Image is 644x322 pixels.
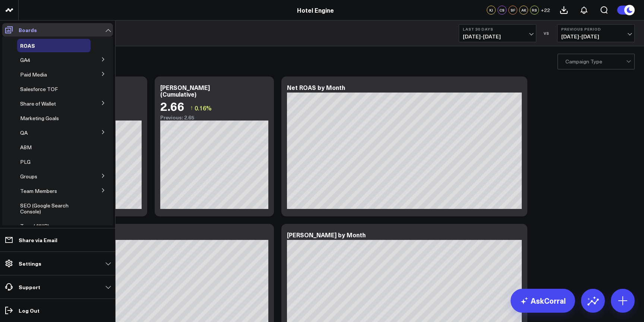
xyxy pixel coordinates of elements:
span: + 22 [541,7,550,13]
a: Log Out [2,304,113,317]
div: CS [498,6,506,15]
a: Hotel Engine [297,6,334,14]
a: QA [20,130,28,136]
span: SEO (Google Search Console) [20,202,69,215]
button: Last 30 Days[DATE]-[DATE] [459,24,536,42]
span: PLG [20,158,31,165]
div: [PERSON_NAME] by Month [287,231,366,239]
p: Support [19,284,40,290]
a: Marketing Goals [20,115,59,121]
a: Travel (WIP) [20,223,49,229]
div: KJ [487,6,496,15]
div: SF [508,6,517,15]
a: ROAS [20,43,35,49]
span: Salesforce TOF [20,85,58,93]
span: [DATE] - [DATE] [463,34,532,40]
button: Previous Period[DATE]-[DATE] [557,24,635,42]
button: +22 [541,6,550,15]
span: ↑ [190,103,193,113]
b: Last 30 Days [463,27,532,31]
p: Settings [19,260,41,266]
div: Net ROAS by Month [287,83,345,91]
div: 2.66 [160,99,184,113]
a: PLG [20,159,31,165]
span: Share of Wallet [20,100,56,107]
a: SEO (Google Search Console) [20,203,81,215]
span: [DATE] - [DATE] [561,34,631,40]
div: RS [530,6,539,15]
div: Previous: 2.65 [160,115,268,121]
span: Paid Media [20,71,47,78]
span: ROAS [20,42,35,49]
a: GA4 [20,57,30,63]
div: AK [519,6,528,15]
b: Previous Period [561,27,631,31]
span: ABM [20,144,32,151]
span: Travel (WIP) [20,222,49,229]
a: Groups [20,173,37,179]
span: QA [20,129,28,136]
p: Share via Email [19,237,57,243]
span: 0.16% [195,104,212,112]
a: Share of Wallet [20,101,56,107]
p: Boards [19,27,37,33]
span: Groups [20,173,37,180]
span: GA4 [20,56,30,63]
a: AskCorral [511,289,575,313]
span: Team Members [20,187,57,194]
a: Salesforce TOF [20,86,58,92]
div: [PERSON_NAME] (Cumulative) [160,83,210,98]
p: Log Out [19,307,40,313]
div: VS [540,31,553,35]
a: ABM [20,144,32,150]
span: Marketing Goals [20,115,59,122]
